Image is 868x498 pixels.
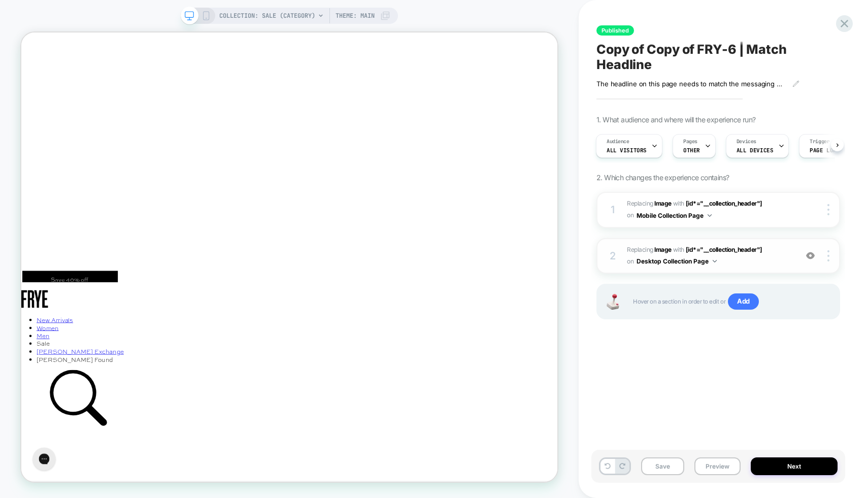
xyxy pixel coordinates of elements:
[737,147,773,154] span: ALL DEVICES
[219,8,315,24] span: COLLECTION: Sale (Category)
[627,246,672,253] span: Replacing
[608,201,618,219] div: 1
[596,80,785,88] span: The headline on this page needs to match the messaging on the previous page
[596,42,840,72] span: Copy of Copy of FRY-6 | Match Headline
[336,8,375,24] span: Theme: MAIN
[596,115,755,124] span: 1. What audience and where will the experience run?
[694,457,741,475] button: Preview
[40,325,91,365] p: Save 40% off Sale with code REFRESH40
[596,173,729,182] span: 2. Which changes the experience contains?
[673,200,684,207] span: WITH
[20,388,50,400] a: Women
[737,138,756,145] span: Devices
[751,457,838,475] button: Next
[713,260,717,262] img: down arrow
[708,214,712,217] img: down arrow
[20,378,69,388] summary: New Arrivals
[637,209,712,222] button: Mobile Collection Page
[20,419,137,431] a: [PERSON_NAME] Exchange
[683,138,697,145] span: Pages
[686,200,762,207] span: [id*="__collection_header"]
[810,147,840,154] span: Page Load
[20,409,38,420] span: Sale
[806,251,815,260] img: crossed eye
[686,246,762,253] span: [id*="__collection_header"]
[633,293,829,310] span: Hover on a section in order to edit or
[810,138,829,145] span: Trigger
[596,25,634,36] span: Published
[654,246,672,253] b: Image
[5,4,36,34] button: Gorgias live chat
[637,255,717,268] button: Desktop Collection Page
[627,210,633,221] span: on
[627,256,633,267] span: on
[627,200,672,207] span: Replacing
[20,420,137,430] summary: [PERSON_NAME] Exchange
[20,431,122,441] a: [PERSON_NAME] Found
[827,250,829,261] img: close
[673,246,684,253] span: WITH
[20,400,38,409] summary: Men
[20,389,50,399] summary: Women
[683,147,700,154] span: OTHER
[20,399,38,410] a: Men
[38,344,73,368] img: The Frye Company
[728,293,759,310] span: Add
[827,204,829,215] img: close
[608,247,618,265] div: 2
[654,200,672,207] b: Image
[607,138,629,145] span: Audience
[607,147,647,154] span: All Visitors
[603,294,623,310] img: Joystick
[2,318,129,373] div: Announcement
[20,377,69,389] a: New Arrivals
[20,430,122,442] span: [PERSON_NAME] Found
[641,457,684,475] button: Save
[20,410,38,419] a: Sale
